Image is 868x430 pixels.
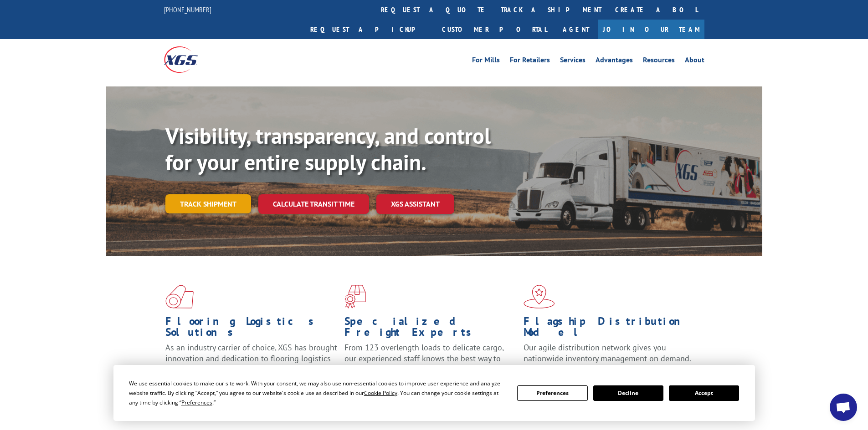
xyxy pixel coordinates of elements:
a: Track shipment [165,194,251,213]
div: Cookie Consent Prompt [113,365,755,421]
a: Join Our Team [598,20,704,39]
a: Customer Portal [435,20,554,39]
a: About [685,56,704,66]
b: Visibility, transparency, and control for your entire supply chain. [165,121,491,176]
a: Request a pickup [303,20,435,39]
span: Cookie Policy [364,389,397,397]
button: Decline [593,385,663,401]
button: Preferences [517,385,587,401]
span: As an industry carrier of choice, XGS has brought innovation and dedication to flooring logistics... [165,342,337,374]
a: [PHONE_NUMBER] [164,5,211,14]
img: xgs-icon-flagship-distribution-model-red [524,285,555,309]
div: We use essential cookies to make our site work. With your consent, we may also use non-essential ... [129,379,506,407]
a: Calculate transit time [258,194,369,214]
span: Our agile distribution network gives you nationwide inventory management on demand. [524,342,691,364]
a: Advantages [596,56,633,66]
a: For Mills [472,56,500,66]
a: XGS ASSISTANT [376,194,454,214]
span: Preferences [181,399,212,406]
a: For Retailers [510,56,550,66]
img: xgs-icon-focused-on-flooring-red [344,285,366,309]
a: Open chat [830,394,857,421]
h1: Flooring Logistics Solutions [165,316,338,342]
a: Services [560,56,586,66]
button: Accept [669,385,739,401]
p: From 123 overlength loads to delicate cargo, our experienced staff knows the best way to move you... [344,342,517,383]
a: Agent [554,20,598,39]
h1: Specialized Freight Experts [344,316,517,342]
h1: Flagship Distribution Model [524,316,696,342]
a: Resources [643,56,675,66]
img: xgs-icon-total-supply-chain-intelligence-red [165,285,194,309]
